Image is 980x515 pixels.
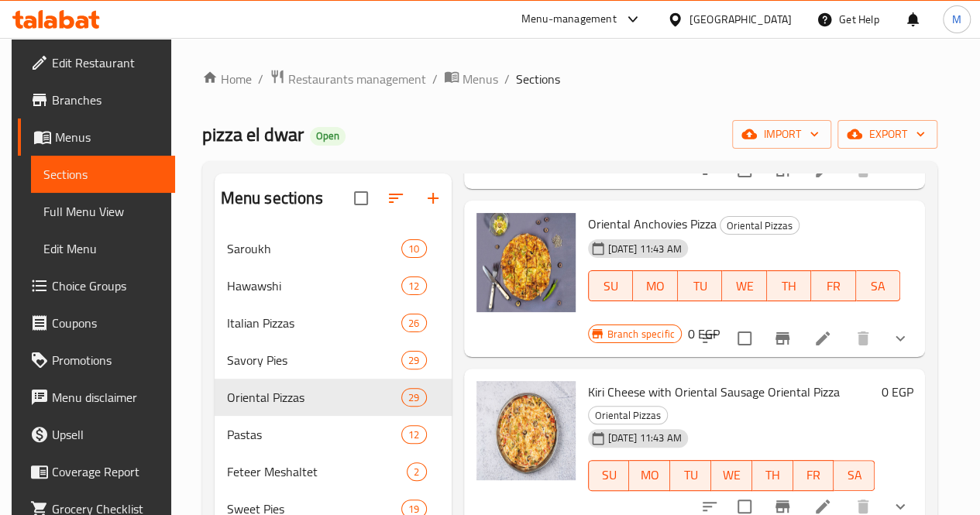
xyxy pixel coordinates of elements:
[862,275,895,297] span: SA
[882,320,919,357] button: show more
[215,416,452,453] div: Pastas12
[414,180,452,217] button: Add section
[31,156,175,193] a: Sections
[227,425,402,444] span: Pastas
[202,117,304,152] span: pizza el dwar
[402,279,425,294] span: 12
[18,81,175,118] a: Branches
[688,323,720,345] h6: 0 EGP
[834,460,875,491] button: SA
[18,379,175,416] a: Menu disclaimer
[227,351,402,369] span: Savory Pies
[844,320,882,357] button: delete
[52,462,163,481] span: Coverage Report
[722,270,767,301] button: WE
[720,217,799,235] span: Oriental Pizzas
[689,11,792,28] div: [GEOGRAPHIC_DATA]
[227,239,402,258] div: Saroukh
[202,70,252,88] a: Home
[18,44,175,81] a: Edit Restaurant
[31,193,175,230] a: Full Menu View
[678,270,723,301] button: TU
[43,165,163,184] span: Sections
[227,388,402,407] span: Oriental Pizzas
[52,53,163,72] span: Edit Restaurant
[817,275,850,297] span: FR
[732,120,831,149] button: import
[215,267,452,304] div: Hawawshi12
[310,129,346,142] span: Open
[744,125,819,144] span: import
[758,464,787,486] span: TH
[588,460,630,491] button: SU
[588,270,633,301] button: SU
[670,460,711,491] button: TU
[52,351,163,369] span: Promotions
[462,70,498,88] span: Menus
[227,314,402,332] span: Italian Pizzas
[227,462,407,481] span: Feteer Meshaltet
[635,464,664,486] span: MO
[684,275,717,297] span: TU
[504,70,510,88] li: /
[55,128,163,146] span: Menus
[401,425,426,444] div: items
[215,453,452,490] div: Feteer Meshaltet2
[402,353,425,368] span: 29
[221,187,323,210] h2: Menu sections
[691,320,728,357] button: sort-choices
[856,270,901,301] button: SA
[676,464,705,486] span: TU
[720,216,799,235] div: Oriental Pizzas
[639,275,672,297] span: MO
[52,91,163,109] span: Branches
[215,304,452,342] div: Italian Pizzas26
[588,406,668,424] div: Oriental Pizzas
[476,213,576,312] img: Oriental Anchovies Pizza
[629,460,670,491] button: MO
[588,380,840,403] span: Kiri Cheese with Oriental Sausage Oriental Pizza
[402,390,425,405] span: 29
[402,316,425,331] span: 26
[202,69,938,89] nav: breadcrumb
[813,329,832,348] a: Edit menu item
[752,460,793,491] button: TH
[310,127,346,146] div: Open
[767,270,812,301] button: TH
[793,460,834,491] button: FR
[18,342,175,379] a: Promotions
[215,379,452,416] div: Oriental Pizzas29
[402,242,425,256] span: 10
[516,70,560,88] span: Sections
[711,460,752,491] button: WE
[589,407,667,424] span: Oriental Pizzas
[377,180,414,217] span: Sort sections
[602,431,688,445] span: [DATE] 11:43 AM
[270,69,426,89] a: Restaurants management
[402,427,425,442] span: 12
[407,465,425,479] span: 2
[773,275,806,297] span: TH
[288,70,426,88] span: Restaurants management
[952,11,961,28] span: M
[432,70,438,88] li: /
[18,304,175,342] a: Coupons
[43,202,163,221] span: Full Menu View
[595,464,624,486] span: SU
[633,270,678,301] button: MO
[52,425,163,444] span: Upsell
[401,388,426,407] div: items
[227,276,402,295] span: Hawawshi
[799,464,828,486] span: FR
[717,464,746,486] span: WE
[258,70,263,88] li: /
[18,118,175,156] a: Menus
[602,242,688,256] span: [DATE] 11:43 AM
[444,69,498,89] a: Menus
[52,388,163,407] span: Menu disclaimer
[52,314,163,332] span: Coupons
